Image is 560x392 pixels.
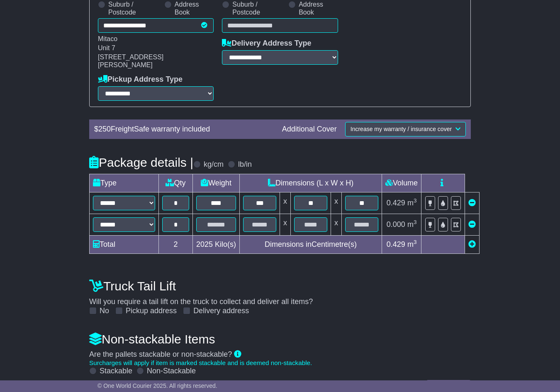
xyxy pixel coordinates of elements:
label: Suburb / Postcode [108,0,160,16]
span: [STREET_ADDRESS][PERSON_NAME] [98,54,163,68]
label: Non-Stackable [147,367,196,376]
td: Volume [382,174,421,192]
td: Weight [193,174,240,192]
label: Suburb / Postcode [232,0,284,16]
button: Increase my warranty / insurance cover [345,122,466,136]
h4: Non-stackable Items [89,332,471,346]
span: 250 [98,125,111,133]
div: Will you require a tail lift on the truck to collect and deliver all items? [85,275,475,316]
span: © One World Courier 2025. All rights reserved. [97,382,217,389]
span: Mitaco [98,35,117,42]
a: Add new item [468,240,476,248]
td: Qty [159,174,193,192]
td: Kilo(s) [193,235,240,253]
label: Address Book [299,0,338,16]
label: Pickup address [126,307,177,316]
span: 0.429 [387,199,405,207]
span: 2025 [196,240,213,248]
span: 0.429 [387,240,405,248]
label: Delivery address [193,307,249,316]
td: 2 [159,235,193,253]
td: x [280,192,291,214]
label: kg/cm [204,160,224,169]
sup: 3 [414,239,417,245]
span: m [407,220,417,229]
sup: 3 [414,219,417,225]
span: m [407,240,417,248]
label: Stackable [100,367,132,376]
div: $ FreightSafe warranty included [90,125,278,134]
h4: Truck Tail Lift [89,279,471,293]
div: Additional Cover [278,125,341,134]
div: Surcharges will apply if item is marked stackable and is deemed non-stackable. [89,359,471,367]
span: Increase my warranty / insurance cover [351,126,452,132]
sup: 3 [414,197,417,204]
a: Remove this item [468,199,476,207]
span: Are the pallets stackable or non-stackable? [89,350,232,358]
td: x [331,192,342,214]
td: Dimensions (L x W x H) [240,174,382,192]
td: Total [90,235,159,253]
td: Dimensions in Centimetre(s) [240,235,382,253]
td: x [331,214,342,235]
td: Type [90,174,159,192]
span: m [407,199,417,207]
span: Unit 7 [98,44,115,51]
td: x [280,214,291,235]
label: Address Book [175,0,214,16]
h4: Package details | [89,156,193,169]
span: 0.000 [387,220,405,229]
a: Remove this item [468,220,476,229]
label: lb/in [238,160,252,169]
label: Pickup Address Type [98,75,183,84]
label: No [100,307,109,316]
label: Delivery Address Type [222,39,311,48]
